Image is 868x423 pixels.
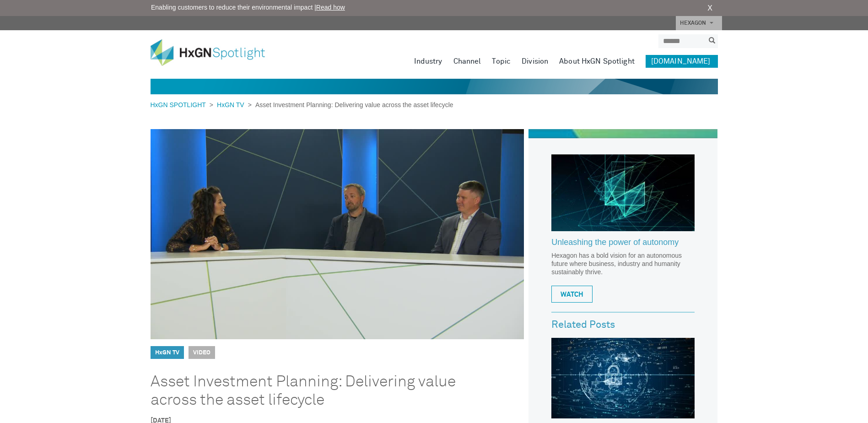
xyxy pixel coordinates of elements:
a: Unleashing the power of autonomy [551,238,695,252]
a: HEXAGON [676,16,722,30]
span: Enabling customers to reduce their environmental impact | [151,3,345,12]
a: [DOMAIN_NAME] [646,55,718,68]
a: HxGN SPOTLIGHT [151,101,210,108]
a: Industry [414,55,442,68]
a: Channel [453,55,481,68]
a: Topic [492,55,511,68]
div: > > [151,100,453,110]
img: Hexagon_CorpVideo_Pod_RR_2.jpg [551,154,695,231]
img: 8scXhEbRueWWEuYDoCJ6Wb.jpg [151,129,524,339]
a: Division [522,55,548,68]
img: HxGN Spotlight [151,39,279,66]
span: Video [189,346,215,359]
a: X [707,3,712,14]
a: Read how [316,4,345,11]
a: HxGN TV [155,350,179,356]
a: WATCH [551,286,593,303]
h1: Asset Investment Planning: Delivering value across the asset lifecycle [151,373,498,409]
a: HxGN TV [213,101,248,108]
span: Asset Investment Planning: Delivering value across the asset lifecycle [252,101,453,108]
img: Cybersecurity – The customer viewpoint [551,338,695,418]
a: About HxGN Spotlight [559,55,635,68]
h3: Related Posts [551,320,695,331]
p: Hexagon has a bold vision for an autonomous future where business, industry and humanity sustaina... [551,251,695,276]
